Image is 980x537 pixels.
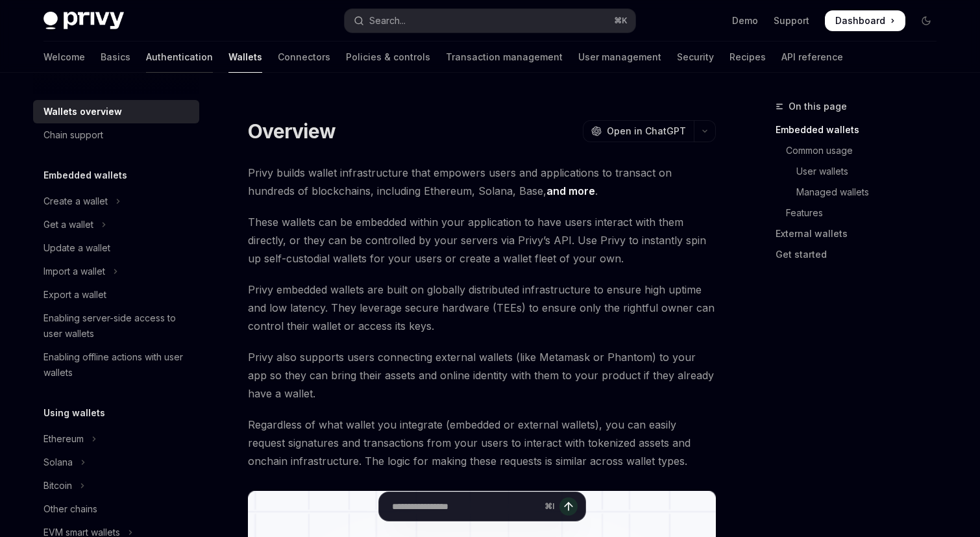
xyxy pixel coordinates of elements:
[774,14,809,27] a: Support
[43,127,103,143] div: Chain support
[781,42,843,73] a: API reference
[33,306,199,345] a: Enabling server-side access to user wallets
[33,190,199,213] button: Toggle Create a wallet section
[732,14,758,27] a: Demo
[559,497,578,516] button: Send message
[789,99,847,114] span: On this page
[248,348,716,403] span: Privy also supports users connecting external wallets (like Metamask or Phantom) to your app so t...
[776,244,947,265] a: Get started
[776,203,947,223] a: Features
[776,119,947,140] a: Embedded wallets
[248,164,716,200] span: Privy builds wallet infrastructure that empowers users and applications to transact on hundreds o...
[729,42,766,73] a: Recipes
[43,501,97,517] div: Other chains
[43,310,191,342] div: Enabling server-side access to user wallets
[607,125,686,138] span: Open in ChatGPT
[345,9,635,32] button: Open search
[33,474,199,497] button: Toggle Bitcoin section
[248,213,716,268] span: These wallets can be embedded within your application to have users interact with them directly, ...
[776,223,947,244] a: External wallets
[43,478,72,493] div: Bitcoin
[101,42,130,73] a: Basics
[835,14,885,27] span: Dashboard
[677,42,714,73] a: Security
[546,184,595,198] a: and more
[43,431,84,447] div: Ethereum
[33,451,199,474] button: Toggle Solana section
[33,213,199,236] button: Toggle Get a wallet section
[33,123,199,147] a: Chain support
[916,10,937,31] button: Toggle dark mode
[776,182,947,203] a: Managed wallets
[33,345,199,384] a: Enabling offline actions with user wallets
[43,42,85,73] a: Welcome
[43,455,73,470] div: Solana
[43,12,124,30] img: dark logo
[146,42,213,73] a: Authentication
[776,161,947,182] a: User wallets
[43,194,108,209] div: Create a wallet
[583,120,694,142] button: Open in ChatGPT
[33,427,199,451] button: Toggle Ethereum section
[369,13,406,29] div: Search...
[33,283,199,306] a: Export a wallet
[248,281,716,335] span: Privy embedded wallets are built on globally distributed infrastructure to ensure high uptime and...
[33,100,199,123] a: Wallets overview
[248,119,336,143] h1: Overview
[614,16,628,26] span: ⌘ K
[33,260,199,283] button: Toggle Import a wallet section
[43,217,93,232] div: Get a wallet
[248,416,716,470] span: Regardless of what wallet you integrate (embedded or external wallets), you can easily request si...
[825,10,905,31] a: Dashboard
[43,240,110,256] div: Update a wallet
[346,42,430,73] a: Policies & controls
[43,168,127,183] h5: Embedded wallets
[43,104,122,119] div: Wallets overview
[578,42,661,73] a: User management
[278,42,330,73] a: Connectors
[392,492,539,521] input: Ask a question...
[33,236,199,260] a: Update a wallet
[43,349,191,381] div: Enabling offline actions with user wallets
[43,405,105,421] h5: Using wallets
[228,42,262,73] a: Wallets
[446,42,563,73] a: Transaction management
[33,497,199,521] a: Other chains
[43,264,105,279] div: Import a wallet
[776,140,947,161] a: Common usage
[43,287,106,303] div: Export a wallet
